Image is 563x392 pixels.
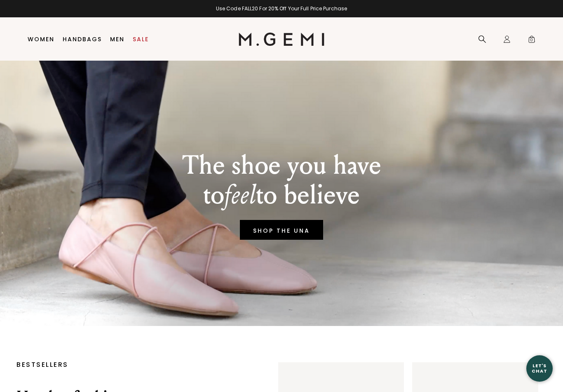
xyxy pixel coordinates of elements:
[16,362,253,367] p: BESTSELLERS
[182,180,381,210] p: to to believe
[182,151,381,180] p: The shoe you have
[110,36,124,43] a: Men
[526,363,553,373] div: Let's Chat
[133,36,149,43] a: Sale
[63,36,102,43] a: Handbags
[240,220,323,240] a: SHOP THE UNA
[28,36,54,43] a: Women
[528,37,536,45] span: 0
[239,33,325,46] img: M.Gemi
[224,179,256,211] em: feel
